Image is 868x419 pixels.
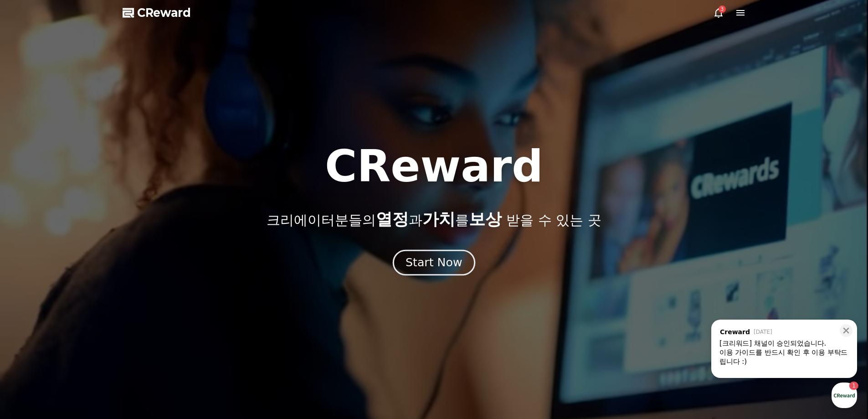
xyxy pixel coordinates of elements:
[3,289,60,312] a: 홈
[713,7,724,18] a: 3
[376,210,409,228] span: 열정
[325,145,543,188] h1: CReward
[137,5,191,20] span: CReward
[123,5,191,20] a: CReward
[422,210,455,228] span: 가치
[393,249,475,275] button: Start Now
[469,210,502,228] span: 보상
[395,259,473,268] a: Start Now
[60,289,118,312] a: 1대화
[267,210,601,228] p: 크리에이터분들의 과 를 받을 수 있는 곳
[118,289,175,312] a: 설정
[141,303,152,310] span: 설정
[29,303,34,310] span: 홈
[406,255,462,270] div: Start Now
[83,303,94,310] span: 대화
[719,5,726,13] div: 3
[92,289,96,296] span: 1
